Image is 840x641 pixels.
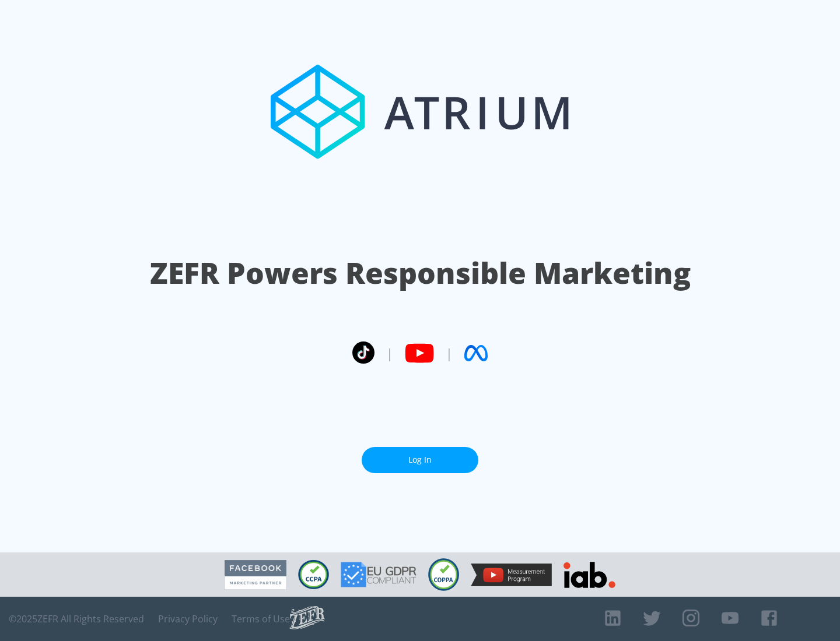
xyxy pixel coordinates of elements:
img: CCPA Compliant [298,560,329,589]
h1: ZEFR Powers Responsible Marketing [150,253,691,293]
img: COPPA Compliant [428,558,459,591]
img: Facebook Marketing Partner [225,560,286,590]
span: | [386,344,393,362]
span: | [446,344,453,362]
img: GDPR Compliant [341,562,416,587]
img: YouTube Measurement Program [471,563,552,586]
img: IAB [563,562,615,588]
span: © 2025 ZEFR All Rights Reserved [9,613,144,625]
a: Terms of Use [232,613,290,625]
a: Privacy Policy [158,613,218,625]
a: Log In [362,447,478,473]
